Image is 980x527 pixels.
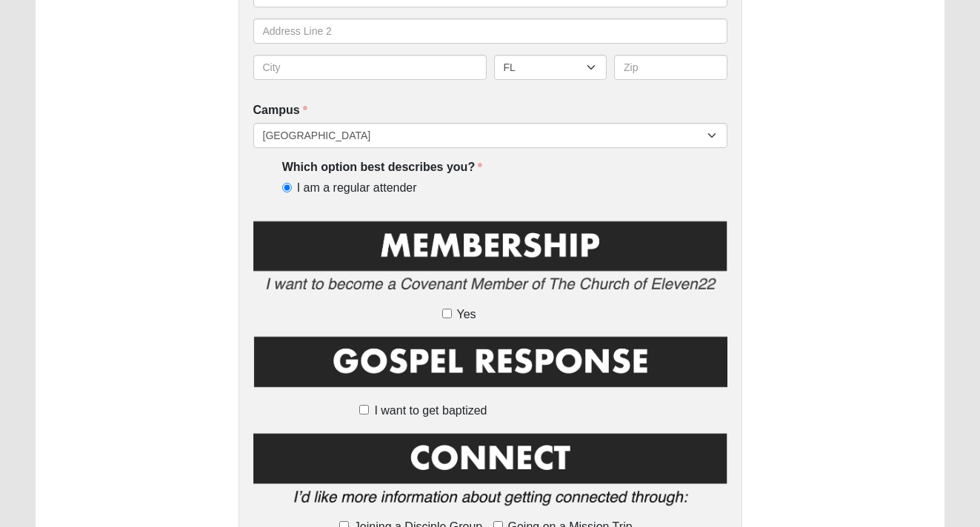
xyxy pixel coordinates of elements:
[253,430,727,516] img: Connect.png
[374,402,487,420] span: I want to get baptized
[282,183,292,192] input: I am a regular attender
[282,159,482,176] label: Which option best describes you?
[253,218,727,303] img: Membership.png
[253,334,727,400] img: GospelResponseBLK.png
[253,19,727,44] input: Address Line 2
[253,102,307,119] label: Campus
[253,55,487,80] input: City
[359,405,369,414] input: I want to get baptized
[297,180,417,197] span: I am a regular attender
[457,306,476,323] span: Yes
[442,309,452,318] input: Yes
[614,55,727,80] input: Zip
